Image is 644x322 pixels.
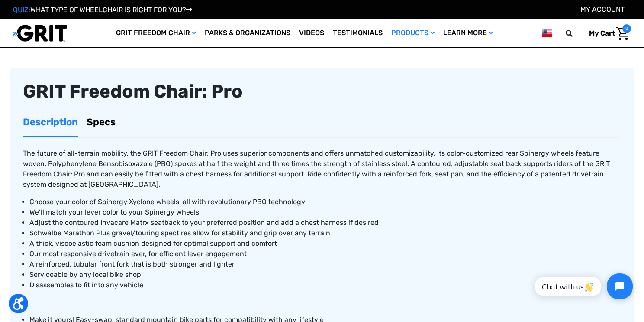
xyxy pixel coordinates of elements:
[328,19,387,47] a: Testimonials
[23,108,78,136] a: Description
[23,81,621,101] div: GRIT Freedom Chair: Pro
[583,24,631,42] a: Cart with 0 items
[29,260,235,268] span: A reinforced, tubular front fork that is both stronger and lighter
[112,19,200,47] a: GRIT Freedom Chair
[622,24,631,33] span: 0
[29,250,247,258] span: Our most responsive drivetrain ever, for efficient lever engagement
[29,218,379,227] span: Adjust the contoured Invacare Matrx seatback to your preferred position and add a chest harness i...
[29,229,177,237] span: Schwalbe Marathon Plus gravel/touring spec
[29,208,199,216] span: We’ll match your lever color to your Spinergy wheels
[616,27,629,40] img: Cart
[526,266,640,307] iframe: Tidio Chat
[29,270,141,279] span: Serviceable by any local bike shop
[29,198,305,206] span: Choose your color of Spinergy Xyclone wheels, all with revolutionary PBO technology
[200,19,295,47] a: Parks & Organizations
[13,6,30,14] span: QUIZ:
[387,19,439,47] a: Products
[29,281,143,289] span: Disassembles to fit into any vehicle
[87,108,116,136] a: Specs
[13,24,67,42] img: GRIT All-Terrain Wheelchair and Mobility Equipment
[13,6,192,14] a: QUIZ:WHAT TYPE OF WHEELCHAIR IS RIGHT FOR YOU?
[589,29,615,37] span: My Cart
[29,239,277,247] span: A thick, viscoelastic foam cushion designed for optimal support and comfort
[542,28,552,39] img: us.png
[439,19,497,47] a: Learn More
[295,19,328,47] a: Videos
[29,229,330,237] span: tires allow for stability and grip over any terrain
[23,149,610,189] span: The future of all-terrain mobility, the GRIT Freedom Chair: Pro uses superior components and offe...
[570,24,583,42] input: Search
[580,5,625,13] a: Account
